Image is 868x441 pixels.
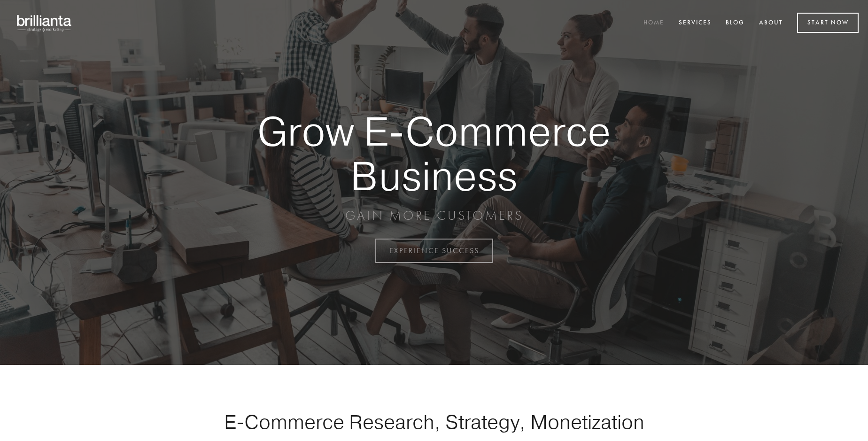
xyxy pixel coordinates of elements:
a: Start Now [797,13,859,33]
a: Blog [720,15,751,31]
a: EXPERIENCE SUCCESS [375,239,493,263]
p: GAIN MORE CUSTOMERS [225,207,643,224]
a: About [753,15,789,31]
h1: E-Commerce Research, Strategy, Monetization [194,410,674,433]
strong: Grow E-Commerce Business [225,109,643,198]
a: Services [673,15,718,31]
img: brillianta - research, strategy, marketing [9,9,80,37]
a: Home [637,15,670,31]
